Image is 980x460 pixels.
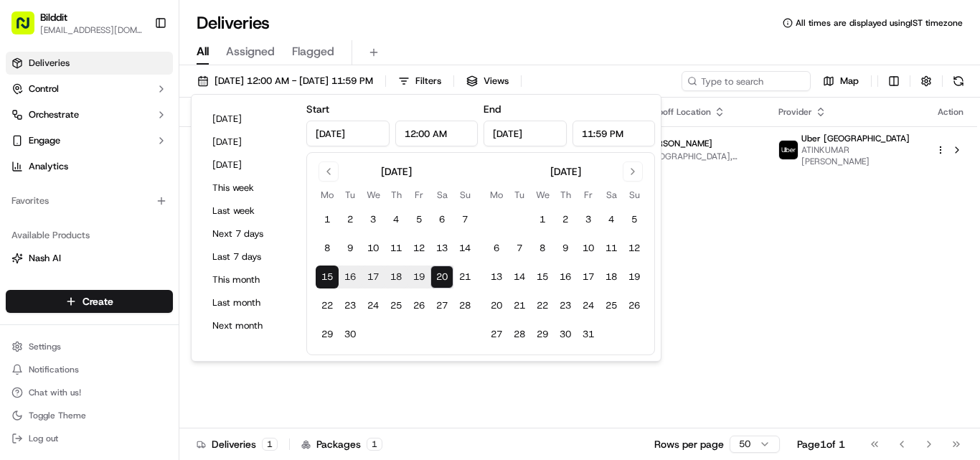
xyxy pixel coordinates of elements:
button: Next month [206,316,292,336]
button: [EMAIL_ADDRESS][DOMAIN_NAME] [40,24,143,36]
button: Last 7 days [206,247,292,267]
button: 7 [508,237,531,260]
div: We're available if you need us! [49,151,182,163]
span: Control [29,83,59,95]
th: Monday [485,187,508,202]
span: Knowledge Base [29,208,110,222]
button: 28 [508,323,531,346]
button: [DATE] [206,109,292,129]
button: 11 [385,237,407,260]
span: All times are displayed using IST timezone [796,17,963,29]
span: Nash AI [29,252,61,265]
span: Provider [778,106,812,118]
a: 💻API Documentation [116,202,236,228]
span: Toggle Theme [29,410,86,421]
button: 12 [623,237,646,260]
button: 10 [577,237,600,260]
button: Last week [206,201,292,221]
button: 18 [385,266,407,288]
button: 15 [316,266,339,288]
span: Engage [29,134,60,147]
span: [DATE] 12:00 AM - [DATE] 11:59 PM [215,75,373,88]
button: 3 [362,208,385,231]
div: [DATE] [550,164,581,179]
div: Packages [301,437,382,451]
div: 1 [262,438,278,451]
div: Start new chat [49,137,235,151]
a: Nash AI [11,252,167,265]
h1: Deliveries [197,11,270,34]
span: All [197,43,209,60]
span: [PERSON_NAME] [644,138,712,149]
button: 6 [485,237,508,260]
button: 5 [623,208,646,231]
div: Action [936,106,966,118]
button: 20 [430,266,453,288]
button: 21 [453,266,476,288]
button: 18 [600,266,623,288]
span: Log out [29,433,58,444]
button: [DATE] 12:00 AM - [DATE] 11:59 PM [191,71,380,91]
p: Rows per page [654,437,724,451]
button: 19 [623,266,646,288]
th: Friday [577,187,600,202]
button: Log out [6,428,173,449]
div: 📗 [14,210,26,221]
button: 5 [407,208,430,231]
th: Wednesday [362,187,385,202]
th: Tuesday [339,187,362,202]
div: [DATE] [381,164,412,179]
button: Toggle Theme [6,405,173,426]
span: Orchestrate [29,108,79,121]
span: Flagged [292,43,334,60]
button: [DATE] [206,132,292,152]
img: Nash [14,14,43,43]
button: 26 [407,294,430,317]
th: Thursday [385,187,407,202]
span: API Documentation [136,208,230,222]
input: Time [395,121,479,146]
button: Bilddit [40,10,67,24]
button: 14 [508,266,531,288]
img: 1736555255976-a54dd68f-1ca7-489b-9aae-adbdc363a1c4 [14,137,40,163]
button: 19 [407,266,430,288]
button: 29 [316,323,339,346]
button: 3 [577,208,600,231]
button: 10 [362,237,385,260]
button: Orchestrate [6,103,173,126]
span: Create [83,294,113,309]
span: Analytics [29,160,68,173]
button: 16 [554,266,577,288]
button: Settings [6,337,173,357]
button: 6 [430,208,453,231]
label: End [484,103,501,116]
span: Assigned [226,43,275,60]
button: 4 [385,208,407,231]
a: Deliveries [6,52,173,75]
button: 7 [453,208,476,231]
button: 30 [554,323,577,346]
button: Go to previous month [319,161,339,182]
button: 20 [485,294,508,317]
input: Time [573,121,656,146]
th: Thursday [554,187,577,202]
button: 31 [577,323,600,346]
button: 13 [485,266,508,288]
button: 23 [554,294,577,317]
button: 21 [508,294,531,317]
div: Deliveries [197,437,278,451]
button: 22 [531,294,554,317]
th: Saturday [600,187,623,202]
button: Engage [6,129,173,152]
a: Powered byPylon [101,243,174,254]
button: 27 [485,323,508,346]
button: 29 [531,323,554,346]
button: Create [6,290,173,313]
button: 16 [339,266,362,288]
th: Monday [316,187,339,202]
th: Sunday [623,187,646,202]
a: 📗Knowledge Base [9,202,116,228]
th: Saturday [430,187,453,202]
div: 1 [367,438,382,451]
